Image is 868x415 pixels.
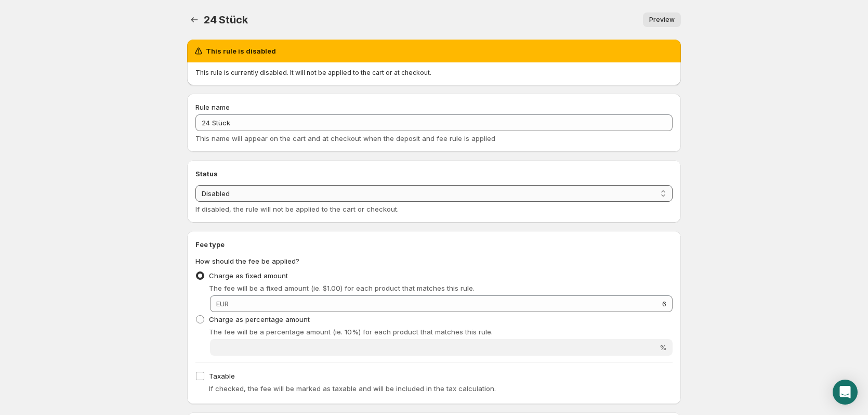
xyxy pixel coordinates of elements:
[195,205,399,213] span: If disabled, the rule will not be applied to the cart or checkout.
[833,380,858,405] div: Open Intercom Messenger
[216,300,229,308] span: EUR
[649,16,675,24] span: Preview
[209,315,310,323] span: Charge as percentage amount
[209,384,496,393] span: If checked, the fee will be marked as taxable and will be included in the tax calculation.
[195,239,673,250] h2: Fee type
[195,257,299,265] span: How should the fee be applied?
[206,46,276,56] h2: This rule is disabled
[209,284,475,292] span: The fee will be a fixed amount (ie. $1.00) for each product that matches this rule.
[209,271,288,280] span: Charge as fixed amount
[195,69,673,77] p: This rule is currently disabled. It will not be applied to the cart or at checkout.
[204,14,247,26] span: 24 Stück
[195,134,495,142] span: This name will appear on the cart and at checkout when the deposit and fee rule is applied
[187,12,202,27] button: Settings
[209,327,673,337] p: The fee will be a percentage amount (ie. 10%) for each product that matches this rule.
[195,168,673,179] h2: Status
[660,343,666,352] span: %
[643,12,681,27] a: Preview
[209,372,235,380] span: Taxable
[195,103,230,111] span: Rule name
